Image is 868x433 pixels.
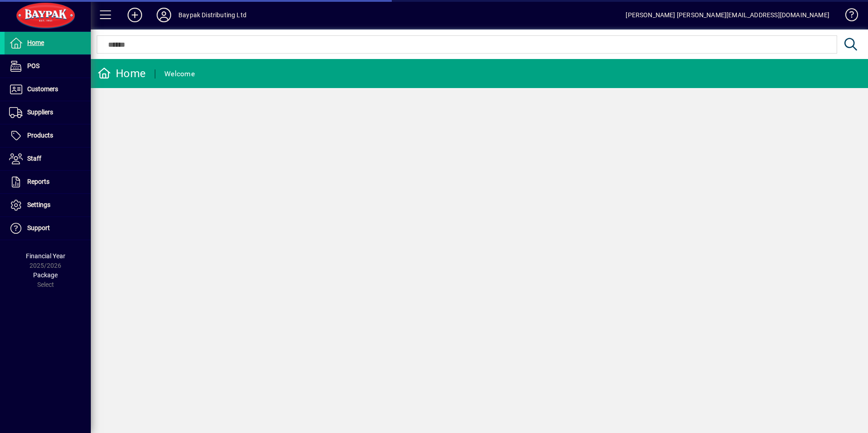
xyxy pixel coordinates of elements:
[120,7,149,23] button: Add
[33,271,58,279] span: Package
[27,39,44,46] span: Home
[149,7,178,23] button: Profile
[27,155,41,162] span: Staff
[27,224,50,231] span: Support
[5,78,91,101] a: Customers
[27,132,53,139] span: Products
[5,101,91,124] a: Suppliers
[164,67,195,81] div: Welcome
[5,55,91,78] a: POS
[26,252,65,260] span: Financial Year
[27,62,39,69] span: POS
[626,8,829,22] div: [PERSON_NAME] [PERSON_NAME][EMAIL_ADDRESS][DOMAIN_NAME]
[27,201,50,208] span: Settings
[838,2,857,31] a: Knowledge Base
[178,8,247,22] div: Baypak Distributing Ltd
[5,124,91,147] a: Products
[27,178,49,185] span: Reports
[5,217,91,240] a: Support
[5,148,91,170] a: Staff
[5,194,91,216] a: Settings
[27,108,53,116] span: Suppliers
[5,171,91,193] a: Reports
[27,85,58,93] span: Customers
[98,66,146,81] div: Home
